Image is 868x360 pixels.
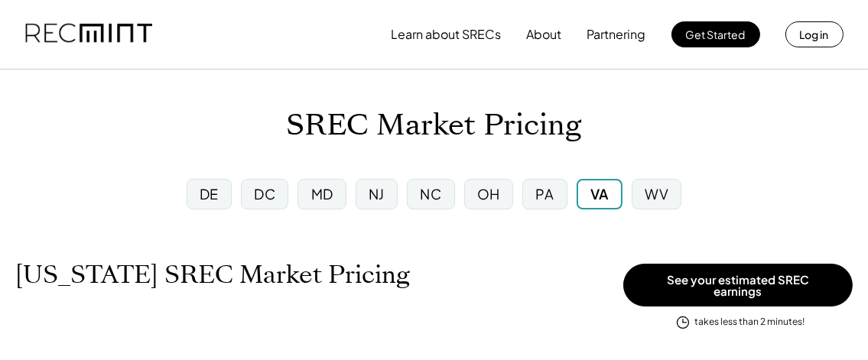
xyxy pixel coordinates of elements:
[590,184,609,203] div: VA
[623,264,853,306] button: See your estimated SREC earnings
[25,8,152,60] img: recmint-logotype%403x.png
[785,21,844,47] button: Log in
[311,184,333,203] div: MD
[587,19,646,50] button: Partnering
[254,184,275,203] div: DC
[15,260,410,290] h1: [US_STATE] SREC Market Pricing
[645,184,668,203] div: WV
[392,19,502,50] button: Learn about SRECs
[535,184,554,203] div: PA
[477,184,500,203] div: OH
[287,108,582,144] h1: SREC Market Pricing
[671,21,760,47] button: Get Started
[694,316,805,329] div: takes less than 2 minutes!
[369,184,385,203] div: NJ
[200,184,219,203] div: DE
[420,184,441,203] div: NC
[527,19,562,50] button: About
